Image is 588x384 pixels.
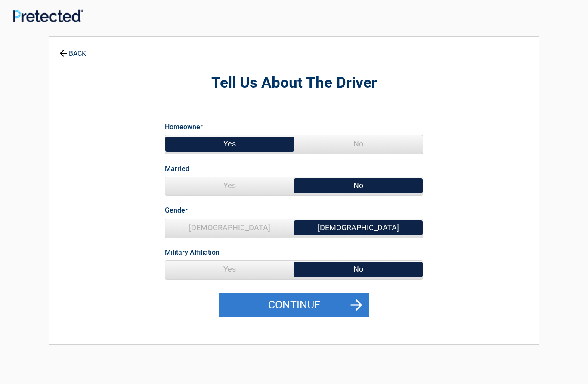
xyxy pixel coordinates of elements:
button: Continue [219,293,369,317]
span: Yes [165,261,294,278]
img: Main Logo [13,9,83,22]
h2: Tell Us About The Driver [96,73,492,93]
span: Yes [165,135,294,152]
a: BACK [58,42,88,57]
label: Married [165,163,189,174]
span: No [294,135,423,152]
span: [DEMOGRAPHIC_DATA] [294,219,423,236]
span: [DEMOGRAPHIC_DATA] [165,219,294,236]
label: Military Affiliation [165,247,220,258]
span: No [294,177,423,194]
span: Yes [165,177,294,194]
label: Gender [165,204,188,216]
span: No [294,261,423,278]
label: Homeowner [165,121,203,133]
